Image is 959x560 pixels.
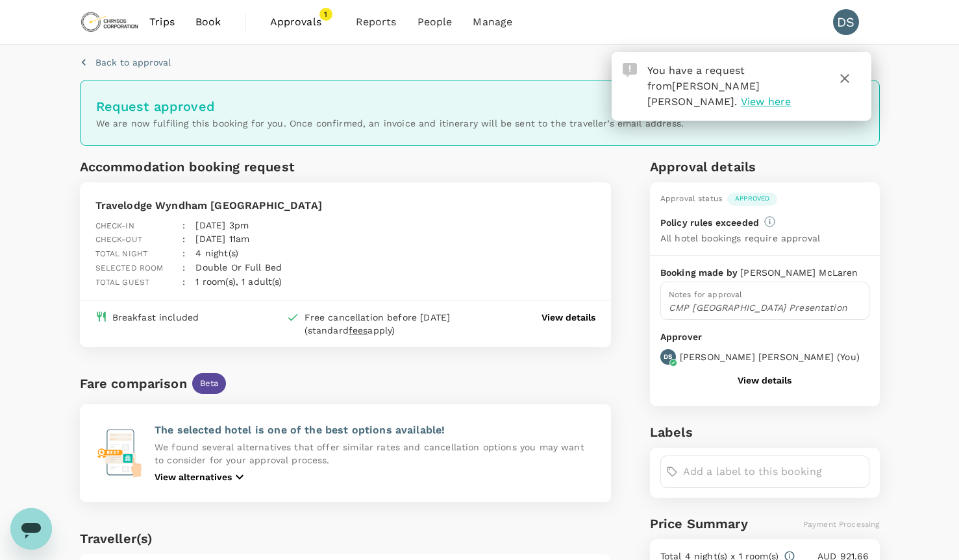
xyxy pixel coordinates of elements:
[80,373,187,394] div: Fare comparison
[155,469,247,485] button: View alternatives
[650,422,880,443] h6: Labels
[80,156,343,177] h6: Accommodation booking request
[155,470,232,483] p: View alternatives
[95,278,150,287] span: Total guest
[727,194,777,203] span: Approved
[95,221,134,230] span: Check-in
[647,64,760,108] span: You have a request from .
[155,441,595,467] p: We found several alternatives that offer similar rates and cancellation options you may want to c...
[155,422,595,438] p: The selected hotel is one of the best options available!
[195,275,282,288] p: 1 room(s), 1 adult(s)
[80,56,171,69] button: Back to approval
[172,208,185,233] div: :
[803,520,880,529] span: Payment Processing
[195,261,282,274] p: Double Or Full Bed
[10,508,52,550] iframe: Button to launch messaging window
[95,198,385,213] p: Travelodge Wyndham [GEOGRAPHIC_DATA]
[669,301,861,314] p: CMP [GEOGRAPHIC_DATA] Presentation
[356,14,397,30] span: Reports
[647,80,760,108] span: [PERSON_NAME] [PERSON_NAME]
[96,117,864,130] p: We are now fulfiling this booking for you. Once confirmed, an invoice and itinerary will be sent ...
[195,14,221,30] span: Book
[417,14,453,30] span: People
[305,311,489,337] div: Free cancellation before [DATE] (standard apply)
[112,311,199,324] div: Breakfast included
[95,235,142,244] span: Check-out
[80,8,140,36] img: Chrysos Corporation
[192,378,227,390] span: Beta
[740,266,858,279] p: [PERSON_NAME] McLaren
[683,461,864,482] input: Add a label to this booking
[96,96,864,117] h6: Request approved
[680,350,860,363] p: [PERSON_NAME] [PERSON_NAME] ( You )
[650,156,880,177] h6: Approval details
[660,216,759,229] p: Policy rules exceeded
[172,265,185,289] div: :
[660,193,722,206] div: Approval status
[669,290,743,299] span: Notes for approval
[95,249,148,258] span: Total night
[172,250,185,275] div: :
[650,513,748,534] h6: Price Summary
[623,63,637,77] img: Approval Request
[664,352,672,361] p: DS
[80,528,612,549] h6: Traveller(s)
[738,375,791,385] button: View details
[741,95,791,108] span: View here
[95,56,171,69] p: Back to approval
[195,247,238,260] p: 4 night(s)
[319,8,332,21] span: 1
[660,330,869,344] p: Approver
[473,14,512,30] span: Manage
[172,236,185,261] div: :
[542,311,595,324] button: View details
[149,14,175,30] span: Trips
[270,14,335,30] span: Approvals
[660,232,820,245] p: All hotel bookings require approval
[172,222,185,247] div: :
[95,263,164,273] span: Selected room
[349,325,368,335] span: fees
[660,266,740,279] p: Booking made by
[833,9,859,35] div: DS
[195,232,249,245] p: [DATE] 11am
[195,219,249,232] p: [DATE] 3pm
